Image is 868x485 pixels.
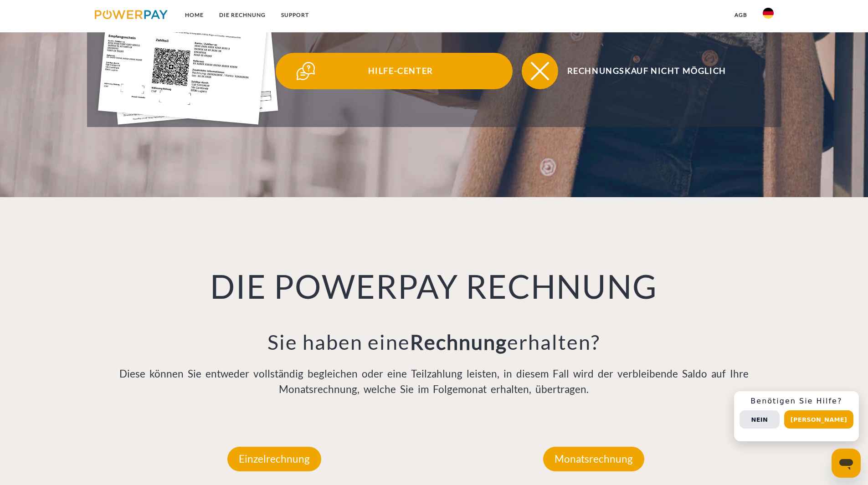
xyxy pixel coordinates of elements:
button: Rechnungskauf nicht möglich [522,53,759,89]
span: Rechnungskauf nicht möglich [535,53,758,89]
span: Hilfe-Center [289,53,512,89]
p: Monatsrechnung [543,447,644,471]
img: de [763,8,774,19]
a: agb [727,7,755,23]
h3: Benötigen Sie Hilfe? [740,397,853,406]
b: Rechnung [410,330,507,354]
img: qb_help.svg [294,60,317,82]
a: DIE RECHNUNG [211,7,273,23]
img: qb_close.svg [529,60,551,82]
a: SUPPORT [273,7,317,23]
iframe: Schaltfläche zum Öffnen des Messaging-Fensters [832,449,861,478]
a: Home [177,7,211,23]
h3: Sie haben eine erhalten? [115,329,754,355]
h1: DIE POWERPAY RECHNUNG [115,265,754,306]
img: logo-powerpay.svg [95,10,168,19]
button: Nein [740,410,780,429]
div: Schnellhilfe [734,391,859,441]
button: [PERSON_NAME] [784,410,853,429]
p: Diese können Sie entweder vollständig begleichen oder eine Teilzahlung leisten, in diesem Fall wi... [115,366,754,397]
button: Hilfe-Center [276,53,513,89]
p: Einzelrechnung [227,447,321,471]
